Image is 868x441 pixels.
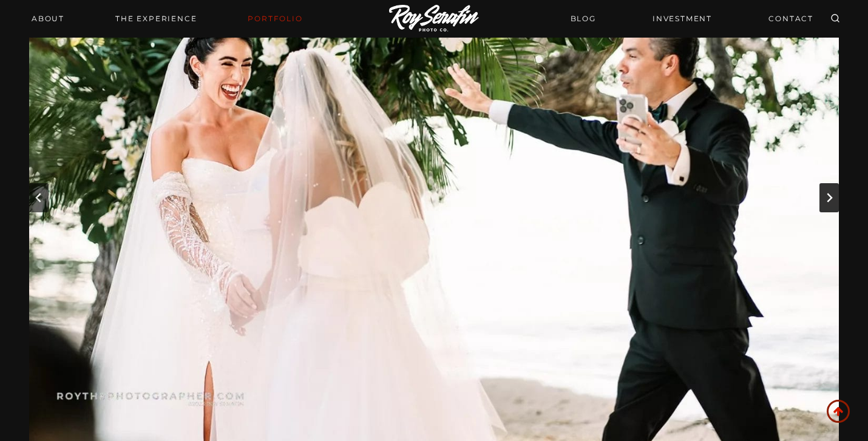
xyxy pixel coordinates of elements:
a: CONTACT [761,8,821,29]
a: Portfolio [240,10,310,27]
nav: Primary Navigation [24,10,310,27]
img: Logo of Roy Serafin Photo Co., featuring stylized text in white on a light background, representi... [389,5,479,33]
button: Previous slide [29,183,49,212]
nav: Secondary Navigation [563,8,821,29]
a: THE EXPERIENCE [108,10,204,27]
a: About [24,10,72,27]
button: Next slide [819,183,839,212]
button: View Search Form [827,10,844,27]
a: INVESTMENT [645,8,719,29]
a: Scroll to top [827,400,850,423]
a: BLOG [563,8,603,29]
